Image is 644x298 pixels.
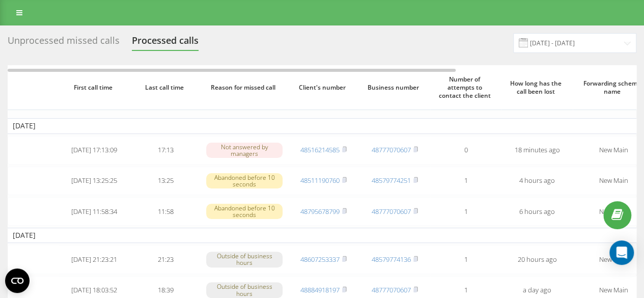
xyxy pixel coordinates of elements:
td: 1 [430,167,501,195]
span: Last call time [138,84,193,92]
td: 11:58 [130,197,201,226]
div: Not answered by managers [206,143,283,158]
a: 48777070607 [372,207,411,216]
div: Abandoned before 10 seconds [206,173,283,188]
span: Reason for missed call [210,84,279,92]
a: 48777070607 [372,145,411,154]
a: 48777070607 [372,285,411,294]
td: [DATE] 21:23:21 [59,245,130,274]
div: Processed calls [132,35,199,51]
a: 48607253337 [300,255,340,264]
div: Open Intercom Messenger [609,240,634,265]
td: 18 minutes ago [501,136,573,165]
a: 48511190760 [300,176,340,185]
span: Number of attempts to contact the client [438,75,493,99]
td: 0 [430,136,501,165]
span: Client's number [296,84,351,92]
div: Outside of business hours [206,252,283,267]
div: Outside of business hours [206,282,283,297]
td: [DATE] 13:25:25 [59,167,130,195]
td: 13:25 [130,167,201,195]
span: How long has the call been lost [510,79,565,95]
button: Open CMP widget [5,268,30,293]
div: Abandoned before 10 seconds [206,204,283,219]
a: 48795678799 [300,207,340,216]
a: 48516214585 [300,145,340,154]
a: 48884918197 [300,285,340,294]
td: 6 hours ago [501,197,573,226]
span: Business number [367,84,422,92]
td: 1 [430,245,501,274]
td: 21:23 [130,245,201,274]
div: Unprocessed missed calls [8,35,120,51]
td: 17:13 [130,136,201,165]
td: 20 hours ago [501,245,573,274]
td: 4 hours ago [501,167,573,195]
a: 48579774251 [372,176,411,185]
td: [DATE] 11:58:34 [59,197,130,226]
td: [DATE] 17:13:09 [59,136,130,165]
td: 1 [430,197,501,226]
a: 48579774136 [372,255,411,264]
span: First call time [67,84,122,92]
